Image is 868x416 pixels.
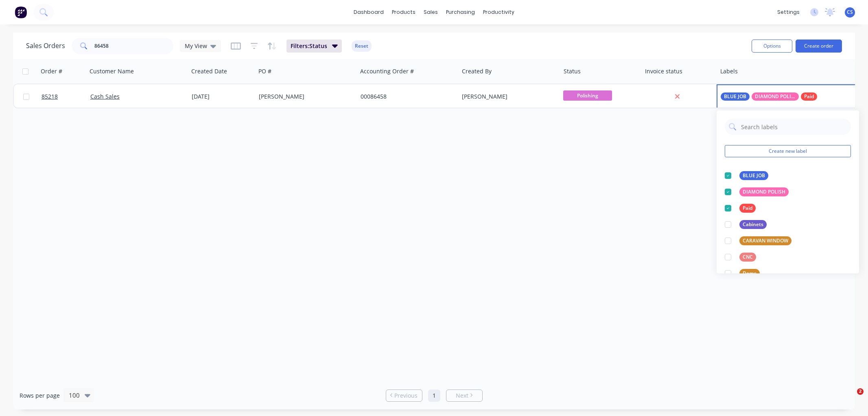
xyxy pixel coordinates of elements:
div: settings [773,6,804,18]
span: BLUE JOB [724,92,746,101]
span: Previous [394,392,418,400]
div: products [388,6,420,18]
div: [PERSON_NAME] [259,92,349,101]
a: dashboard [350,6,388,18]
ul: Pagination [383,390,486,402]
button: Create order [796,40,842,53]
div: Labels [720,67,738,75]
div: Created Date [191,67,227,75]
a: Previous page [386,392,422,400]
div: [DATE] [192,92,252,101]
img: Factory [15,6,27,18]
a: 85218 [42,84,90,109]
h1: Sales Orders [26,42,65,50]
span: Paid [804,92,814,101]
div: 00086458 [361,92,451,101]
input: Search... [94,38,174,54]
div: Paid [739,204,756,213]
div: Dome [739,269,760,278]
div: sales [420,6,442,18]
button: Create new label [725,145,851,157]
a: Cash Sales [90,92,120,100]
div: Order # [41,67,62,75]
div: purchasing [442,6,479,18]
span: CS [847,9,853,16]
div: Cabinets [739,220,767,229]
span: Filters: Status [291,42,327,50]
span: Next [456,392,468,400]
div: Invoice status [645,67,682,75]
span: My View [185,42,207,50]
div: Accounting Order # [360,67,414,75]
span: Polishing [563,90,612,101]
iframe: Intercom live chat [840,388,860,408]
div: productivity [479,6,518,18]
div: Status [564,67,581,75]
a: Page 1 is your current page [428,390,440,402]
button: Options [752,40,792,53]
div: BLUE JOB [739,171,768,180]
div: CNC [739,253,756,262]
span: 85218 [42,92,58,101]
span: DIAMOND POLISH [755,92,796,101]
span: Rows per page [20,392,60,400]
div: CARAVAN WINDOW [739,236,791,245]
div: DIAMOND POLISH [739,187,789,196]
div: PO # [258,67,271,75]
input: Search labels [740,119,847,135]
button: Filters:Status [286,40,342,53]
div: [PERSON_NAME] [462,92,552,101]
div: Customer Name [90,67,134,75]
span: 2 [857,388,864,395]
div: Created By [462,67,492,75]
button: Reset [352,40,372,52]
a: Next page [446,392,482,400]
